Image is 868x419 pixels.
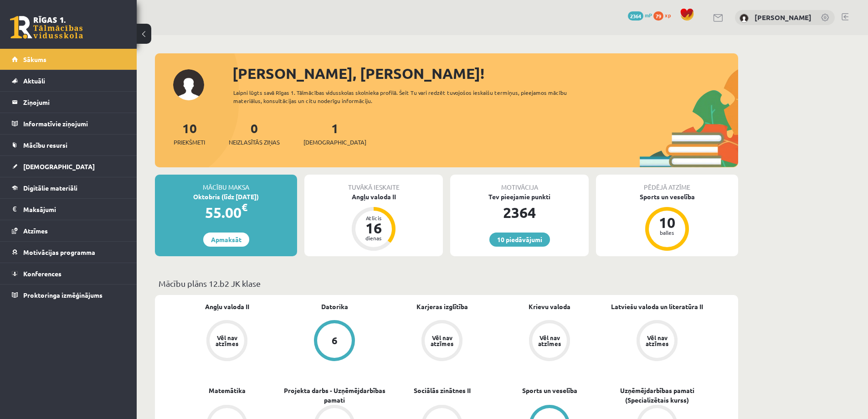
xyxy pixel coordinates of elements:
[23,184,77,192] span: Digitālie materiāli
[603,386,711,405] a: Uzņēmējdarbības pamati (Specializētais kurss)
[628,11,643,21] span: 2364
[241,201,247,214] span: €
[450,202,589,223] div: 2364
[23,162,95,171] span: [DEMOGRAPHIC_DATA]
[229,120,280,147] a: 0Neizlasītās ziņas
[653,230,681,235] div: balles
[174,120,205,147] a: 10Priekšmeti
[209,386,246,395] a: Matemātika
[653,11,663,21] span: 79
[229,138,280,147] span: Neizlasītās ziņas
[628,11,652,19] a: 2364 mP
[388,320,496,363] a: Vēl nav atzīmes
[603,320,711,363] a: Vēl nav atzīmes
[360,221,387,235] div: 16
[12,263,125,284] a: Konferences
[12,199,125,220] a: Maksājumi
[12,285,125,305] a: Proktoringa izmēģinājums
[155,192,297,202] div: Oktobris (līdz [DATE])
[596,192,738,252] a: Sports un veselība 10 balles
[23,92,125,113] legend: Ziņojumi
[203,233,249,247] a: Apmaksāt
[23,269,62,278] span: Konferences
[12,113,125,134] a: Informatīvie ziņojumi
[23,141,67,149] span: Mācību resursi
[155,175,297,192] div: Mācību maksa
[281,320,388,363] a: 6
[303,138,366,147] span: [DEMOGRAPHIC_DATA]
[596,192,738,202] div: Sports un veselība
[304,192,443,202] div: Angļu valoda II
[12,156,125,177] a: [DEMOGRAPHIC_DATA]
[653,11,675,19] a: 79 xp
[755,13,812,22] a: [PERSON_NAME]
[321,302,348,311] a: Datorika
[12,134,125,155] a: Mācību resursi
[529,302,570,311] a: Krievu valoda
[416,302,468,311] a: Karjeras izglītība
[174,138,205,147] span: Priekšmeti
[450,175,589,192] div: Motivācija
[303,120,366,147] a: 1[DEMOGRAPHIC_DATA]
[23,199,125,220] legend: Maksājumi
[496,320,603,363] a: Vēl nav atzīmes
[12,70,125,91] a: Aktuāli
[23,55,46,63] span: Sākums
[12,49,125,70] a: Sākums
[429,335,455,347] div: Vēl nav atzīmes
[360,215,387,221] div: Atlicis
[173,320,281,363] a: Vēl nav atzīmes
[489,233,550,247] a: 10 piedāvājumi
[12,177,125,198] a: Digitālie materiāli
[10,16,83,39] a: Rīgas 1. Tālmācības vidusskola
[23,227,48,235] span: Atzīmes
[522,386,577,395] a: Sports un veselība
[205,302,249,311] a: Angļu valoda II
[611,302,703,311] a: Latviešu valoda un literatūra II
[12,92,125,113] a: Ziņojumi
[233,88,583,105] div: Laipni lūgts savā Rīgas 1. Tālmācības vidusskolas skolnieka profilā. Šeit Tu vari redzēt tuvojošo...
[23,77,45,85] span: Aktuāli
[232,62,738,84] div: [PERSON_NAME], [PERSON_NAME]!
[645,11,652,19] span: mP
[740,14,749,23] img: Emīls Linde
[281,386,388,405] a: Projekta darbs - Uzņēmējdarbības pamati
[12,242,125,263] a: Motivācijas programma
[159,277,734,290] p: Mācību plāns 12.b2 JK klase
[214,335,240,347] div: Vēl nav atzīmes
[596,175,738,192] div: Pēdējā atzīme
[414,386,471,395] a: Sociālās zinātnes II
[155,202,297,223] div: 55.00
[23,113,125,134] legend: Informatīvie ziņojumi
[304,192,443,252] a: Angļu valoda II Atlicis 16 dienas
[360,235,387,241] div: dienas
[665,11,671,19] span: xp
[23,291,103,299] span: Proktoringa izmēģinājums
[644,335,670,347] div: Vēl nav atzīmes
[23,248,95,256] span: Motivācijas programma
[12,220,125,241] a: Atzīmes
[653,215,681,230] div: 10
[537,335,562,347] div: Vēl nav atzīmes
[450,192,589,202] div: Tev pieejamie punkti
[332,336,338,346] div: 6
[304,175,443,192] div: Tuvākā ieskaite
